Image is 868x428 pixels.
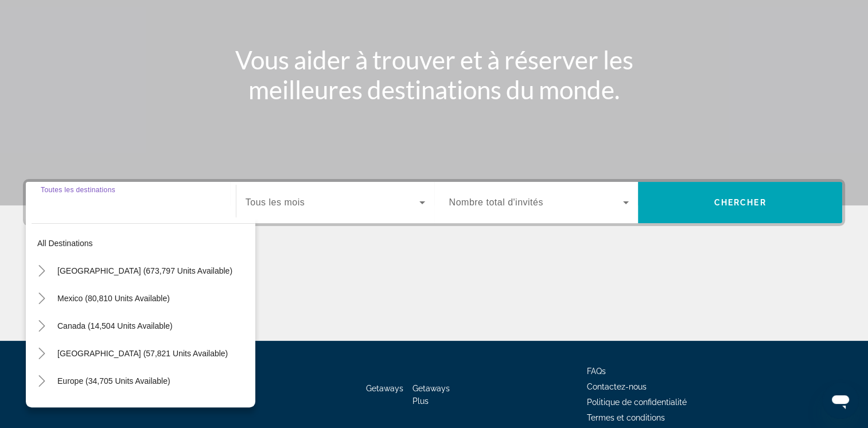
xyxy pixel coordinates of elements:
[52,288,255,309] button: Mexico (80,810 units available)
[57,349,228,358] span: [GEOGRAPHIC_DATA] (57,821 units available)
[52,260,255,281] button: [GEOGRAPHIC_DATA] (673,797 units available)
[412,384,450,406] a: Getaways Plus
[638,182,842,223] button: Chercher
[32,371,52,391] button: Toggle Europe (34,705 units available)
[32,344,52,364] button: Toggle Caribbean & Atlantic Islands (57,821 units available)
[37,239,93,248] span: All destinations
[822,382,859,419] iframe: Bouton de lancement de la fenêtre de messagerie
[246,197,305,207] span: Tous les mois
[219,45,649,104] h1: Vous aider à trouver et à réserver les meilleures destinations du monde.
[57,376,170,386] span: Europe (34,705 units available)
[32,399,52,419] button: Toggle Australia (3,131 units available)
[52,316,255,336] button: Canada (14,504 units available)
[52,398,255,419] button: Australia (3,131 units available)
[41,186,115,193] span: Toutes les destinations
[366,384,403,393] a: Getaways
[26,182,842,223] div: Search widget
[57,294,170,303] span: Mexico (80,810 units available)
[714,198,766,207] span: Chercher
[32,233,255,254] button: All destinations
[32,316,52,336] button: Toggle Canada (14,504 units available)
[57,321,173,330] span: Canada (14,504 units available)
[32,289,52,309] button: Toggle Mexico (80,810 units available)
[587,398,687,407] a: Politique de confidentialité
[32,261,52,281] button: Toggle United States (673,797 units available)
[449,197,543,207] span: Nombre total d'invités
[587,382,647,391] a: Contactez-nous
[52,371,255,391] button: Europe (34,705 units available)
[57,266,232,275] span: [GEOGRAPHIC_DATA] (673,797 units available)
[52,343,255,364] button: [GEOGRAPHIC_DATA] (57,821 units available)
[587,413,665,422] a: Termes et conditions
[587,367,606,376] a: FAQs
